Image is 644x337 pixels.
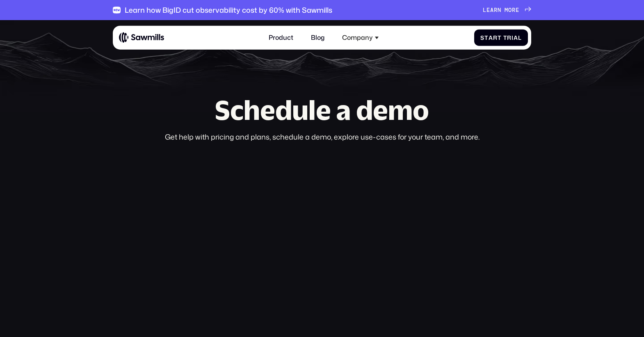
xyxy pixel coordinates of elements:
span: a [489,34,493,41]
span: a [514,34,518,41]
a: Learnmore [483,7,531,13]
span: r [507,34,512,41]
a: StartTrial [474,29,528,46]
span: r [494,7,498,13]
span: S [480,34,484,41]
span: n [498,7,501,13]
span: l [518,34,522,41]
span: o [508,7,512,13]
span: T [503,34,507,41]
div: Learn how BigID cut observability cost by 60% with Sawmills [125,6,332,14]
div: Company [337,29,384,46]
span: a [490,7,494,13]
h1: Schedule a demo [113,97,532,123]
span: r [512,7,516,13]
div: Company [342,34,372,41]
span: t [498,34,502,41]
a: Blog [306,29,329,46]
span: e [486,7,490,13]
a: Product [264,29,298,46]
div: Get help with pricing and plans, schedule a demo, explore use-cases for your team, and more. [113,133,532,142]
span: t [484,34,489,41]
span: i [512,34,514,41]
span: m [505,7,508,13]
span: e [516,7,519,13]
span: L [483,7,486,13]
span: r [493,34,498,41]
